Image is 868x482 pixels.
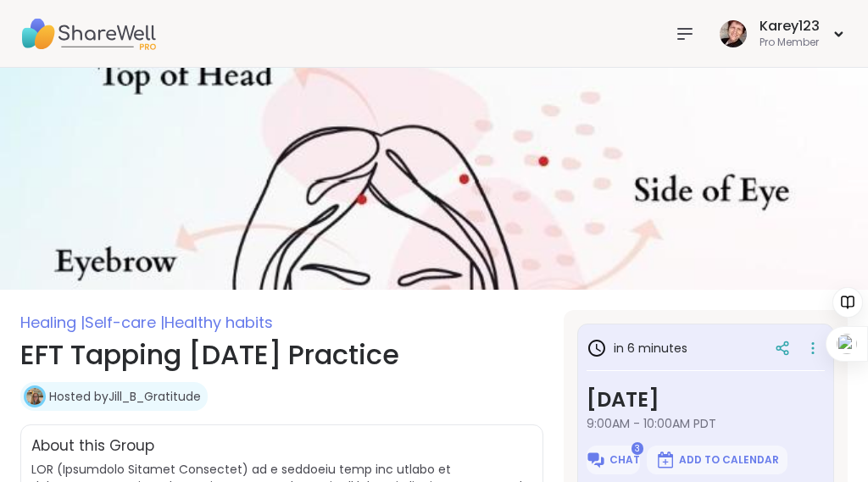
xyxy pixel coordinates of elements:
[20,335,543,375] h1: EFT Tapping [DATE] Practice
[31,435,154,457] h2: About this Group
[759,36,820,50] div: Pro Member
[20,312,85,333] span: Healing |
[26,388,43,405] img: Jill_B_Gratitude
[587,446,640,474] button: Chat
[655,450,676,470] img: ShareWell Logomark
[609,453,640,467] span: Chat
[587,415,825,432] span: 9:00AM - 10:00AM PDT
[20,4,156,64] img: ShareWell Nav Logo
[587,385,825,415] h3: [DATE]
[759,17,820,36] div: Karey123
[587,338,687,358] h3: in 6 minutes
[164,312,273,333] span: Healthy habits
[720,20,747,47] img: Karey123
[85,312,164,333] span: Self-care |
[679,453,779,467] span: Add to Calendar
[586,450,606,470] img: ShareWell Logomark
[647,446,787,474] button: Add to Calendar
[632,442,643,455] span: 3
[49,388,201,405] a: Hosted byJill_B_Gratitude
